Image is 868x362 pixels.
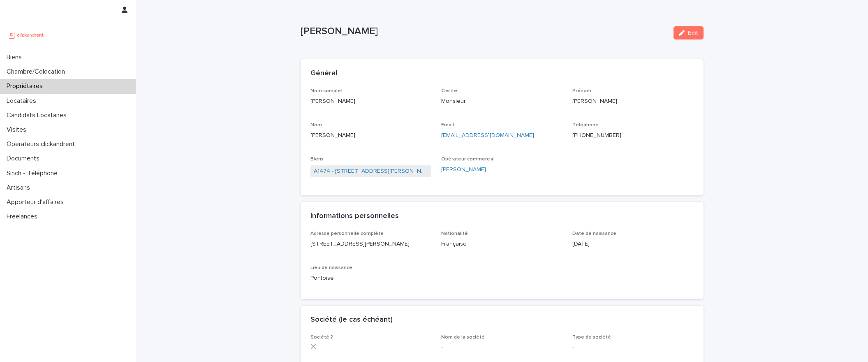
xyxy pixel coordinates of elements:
[3,68,72,76] p: Chambre/Colocation
[3,155,46,162] p: Documents
[572,343,694,352] p: -
[674,26,704,39] button: Edit
[441,165,486,174] a: [PERSON_NAME]
[3,53,28,61] p: Biens
[3,111,73,119] p: Candidats Locataires
[314,167,428,176] a: A1474 - [STREET_ADDRESS][PERSON_NAME]
[572,123,599,128] span: Téléphone
[3,126,33,134] p: Visites
[3,213,44,220] p: Freelances
[572,97,694,106] p: [PERSON_NAME]
[3,169,64,177] p: Sinch - Téléphone
[441,343,562,352] p: -
[310,69,337,78] h2: Général
[301,26,667,37] p: [PERSON_NAME]
[441,157,495,162] span: Opérateur commercial
[572,132,621,138] ringoverc2c-84e06f14122c: Call with Ringover
[310,274,432,283] p: Pontoise
[310,231,384,236] span: Adresse personnelle complète
[3,82,49,90] p: Propriétaires
[310,157,324,162] span: Biens
[310,88,343,93] span: Nom complet
[572,88,591,93] span: Prénom
[572,132,621,138] ringoverc2c-number-84e06f14122c: [PHONE_NUMBER]
[310,265,352,270] span: Lieu de naissance
[441,97,562,106] p: Monsieur
[310,123,322,128] span: Nom
[441,132,534,138] a: [EMAIL_ADDRESS][DOMAIN_NAME]
[3,140,81,148] p: Operateurs clickandrent
[310,212,399,221] h2: Informations personnelles
[7,27,46,43] img: UCB0brd3T0yccxBKYDjQ
[3,184,37,192] p: Artisans
[441,231,468,236] span: Nationalité
[310,240,432,248] p: [STREET_ADDRESS][PERSON_NAME]
[441,240,562,248] p: Française
[572,240,694,248] p: [DATE]
[310,131,432,140] p: [PERSON_NAME]
[3,198,70,206] p: Apporteur d'affaires
[3,97,43,105] p: Locataires
[441,123,454,128] span: Email
[310,335,333,340] span: Société ?
[688,30,698,36] span: Edit
[572,231,616,236] span: Date de naissance
[310,316,393,325] h2: Société (le cas échéant)
[441,88,457,93] span: Civilité
[310,97,432,106] p: [PERSON_NAME]
[572,335,611,340] span: Type de société
[441,335,485,340] span: Nom de la société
